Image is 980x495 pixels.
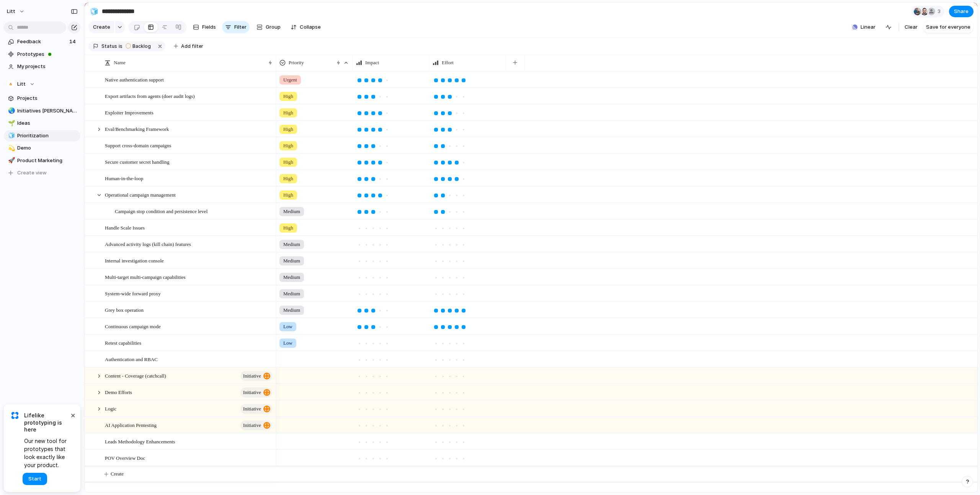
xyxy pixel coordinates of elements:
a: 🌏Initiatives [PERSON_NAME] [4,105,80,117]
span: Low [283,323,292,331]
div: 🧊 [8,131,13,140]
span: Litt [17,80,26,88]
button: 🧊 [7,132,15,140]
span: Authentication and RBAC [105,355,158,363]
span: Start [28,475,41,483]
span: Prioritization [17,132,78,140]
button: initiative [240,388,272,397]
span: Lifelike prototyping is here [24,412,69,433]
button: is [117,42,124,50]
span: Demo Efforts [105,388,132,396]
span: Fields [202,23,216,31]
span: Secure customer secret handling [105,157,170,166]
span: Status [101,43,117,50]
span: Medium [283,274,300,281]
div: 💫 [8,144,13,153]
span: Save for everyone [926,23,970,31]
button: Save for everyone [923,21,973,33]
span: initiative [243,371,261,381]
button: 🌏 [7,107,15,115]
span: Logic [105,404,116,413]
div: 💫Demo [4,142,80,154]
button: Share [949,6,973,17]
span: Prototypes [17,50,78,58]
span: Human-in-the-loop [105,174,143,182]
span: Priority [289,59,304,67]
span: Clear [905,23,918,31]
span: Retest capabilities [105,338,141,347]
span: Add filter [181,43,203,50]
span: Filter [234,23,247,31]
span: Medium [283,290,300,298]
button: Backlog [123,42,155,50]
span: initiative [243,404,261,414]
span: initiative [243,387,261,398]
span: Continuous campaign mode [105,322,161,331]
button: Start [23,473,47,485]
span: AI Application Pentesting [105,420,157,429]
a: Feedback14 [4,36,80,47]
div: 🚀Product Marketing [4,155,80,166]
span: Operational campaign management [105,190,176,199]
span: Urgent [283,76,297,84]
span: Ideas [17,119,78,127]
a: 🧊Prioritization [4,130,80,142]
button: Collapse [287,21,324,33]
span: Demo [17,144,78,152]
span: 14 [69,38,77,46]
span: High [283,109,293,117]
span: High [283,142,293,150]
button: Dismiss [68,410,77,420]
a: Projects [4,93,80,104]
span: Linear [861,23,875,31]
button: initiative [240,404,272,414]
span: initiative [243,420,261,431]
span: Export artifacts from agents (doer audit logs) [105,91,195,100]
span: Backlog [132,43,151,50]
span: Support cross-domain campaigns [105,141,171,150]
span: High [283,224,293,232]
span: Initiatives [PERSON_NAME] [17,107,78,115]
button: 🧊 [88,5,100,18]
span: Low [283,339,292,347]
span: Native authentication support [105,75,164,84]
span: Leads Methodology Enhancements [105,437,175,446]
div: 🚀 [8,156,13,165]
span: High [283,158,293,166]
a: Prototypes [4,49,80,60]
span: Eval/Benchmarking Framework [105,124,169,133]
span: High [283,175,293,182]
button: initiative [240,371,272,381]
span: Grey box operation [105,305,144,314]
span: Medium [283,257,300,265]
span: Collapse [300,23,321,31]
button: 🌱 [7,119,15,127]
span: Create [93,23,110,31]
span: Name [114,59,126,67]
a: My projects [4,61,80,72]
button: Create view [4,167,80,179]
button: Group [253,21,284,33]
span: Effort [442,59,454,67]
span: 3 [938,8,943,15]
button: 💫 [7,144,15,152]
span: Content - Coverage (catchcall) [105,371,166,380]
button: Fields [190,21,219,33]
div: 🌏 [8,106,13,115]
a: 🌱Ideas [4,117,80,129]
span: High [283,93,293,100]
span: Group [266,23,281,31]
button: Add filter [169,41,208,52]
span: Medium [283,208,300,215]
button: Litt [3,5,29,18]
span: High [283,125,293,133]
span: Medium [283,241,300,248]
span: High [283,191,293,199]
span: Advanced activity logs (kill chain) features [105,239,191,248]
span: Handle Scale Issues [105,223,145,232]
span: Feedback [17,38,67,46]
span: POV Overview Doc [105,453,145,462]
span: Impact [365,59,379,67]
